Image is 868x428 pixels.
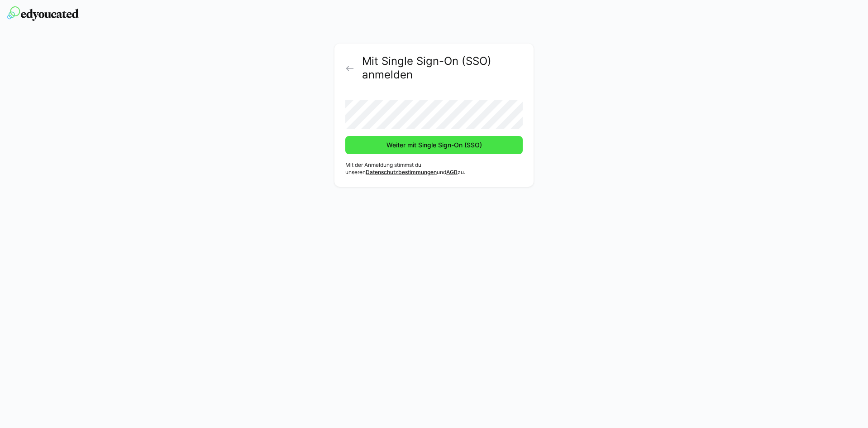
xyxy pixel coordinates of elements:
[385,141,483,150] span: Weiter mit Single Sign-On (SSO)
[366,169,437,175] a: Datenschutzbestimmungen
[345,136,523,154] button: Weiter mit Single Sign-On (SSO)
[362,54,523,82] h2: Mit Single Sign-On (SSO) anmelden
[446,169,458,175] a: AGB
[7,6,79,21] img: edyoucated
[345,161,523,176] p: Mit der Anmeldung stimmst du unseren und zu.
